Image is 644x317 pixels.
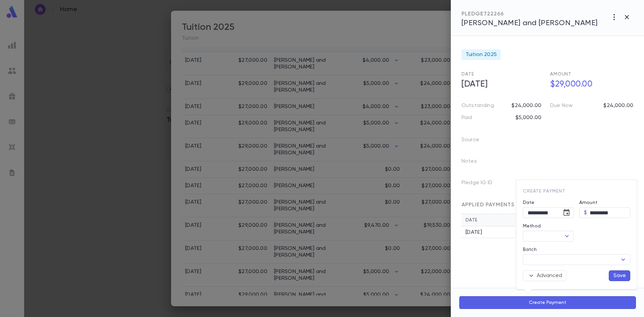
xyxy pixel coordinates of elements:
button: Advanced [523,270,567,281]
label: Amount [579,200,597,205]
label: Batch [523,247,537,252]
button: Choose date, selected date is Aug 31, 2025 [560,206,573,219]
p: $ [584,209,587,216]
span: Create Payment [523,189,566,194]
label: Date [523,200,574,205]
button: Open [619,255,628,264]
label: Method [523,223,541,229]
button: Open [562,231,572,241]
button: Save [609,270,630,281]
